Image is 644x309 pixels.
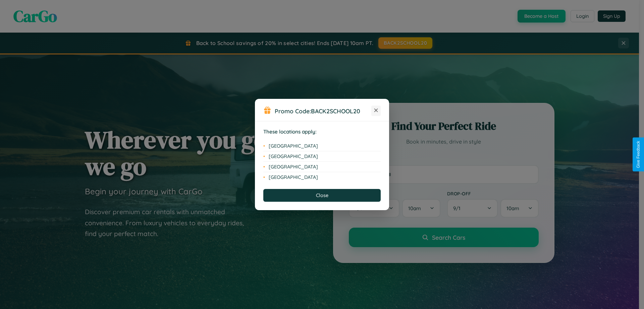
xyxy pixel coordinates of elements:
div: Give Feedback [636,141,641,168]
b: BACK2SCHOOL20 [311,107,360,115]
button: Close [263,189,381,202]
li: [GEOGRAPHIC_DATA] [263,141,381,151]
h3: Promo Code: [275,107,371,115]
strong: These locations apply: [263,128,317,135]
li: [GEOGRAPHIC_DATA] [263,151,381,162]
li: [GEOGRAPHIC_DATA] [263,162,381,172]
li: [GEOGRAPHIC_DATA] [263,172,381,182]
